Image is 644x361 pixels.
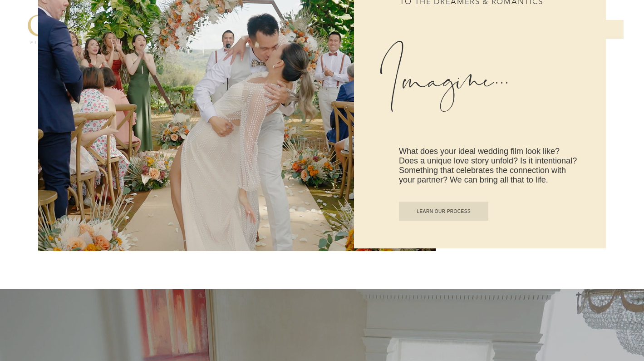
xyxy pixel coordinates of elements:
[379,33,535,122] p: Imagine...
[399,202,488,221] a: LEARN OUR PROCESS
[417,209,471,214] span: LEARN OUR PROCESS
[399,147,577,184] span: What does your ideal wedding film look like? Does a unique love story unfold? Is it intentional? ...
